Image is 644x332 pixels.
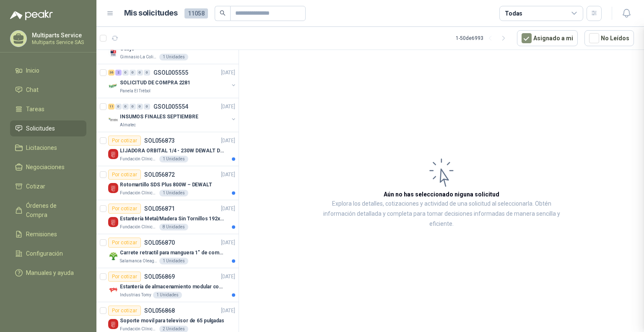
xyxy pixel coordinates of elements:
[26,143,57,152] span: Licitaciones
[26,182,45,191] span: Cotizar
[505,9,522,18] div: Todas
[10,82,86,98] a: Chat
[10,63,86,78] a: Inicio
[10,159,86,175] a: Negociaciones
[220,10,226,16] span: search
[32,32,84,38] p: Multiparts Service
[10,101,86,117] a: Tareas
[26,201,78,220] span: Órdenes de Compra
[10,246,86,261] a: Configuración
[26,162,65,172] span: Negociaciones
[10,120,86,136] a: Solicitudes
[124,7,178,19] h1: Mis solicitudes
[10,226,86,242] a: Remisiones
[26,85,39,94] span: Chat
[26,124,55,133] span: Solicitudes
[32,40,84,45] p: Multiparts Service SAS
[10,140,86,156] a: Licitaciones
[26,249,63,258] span: Configuración
[10,265,86,281] a: Manuales y ayuda
[26,66,39,75] span: Inicio
[26,268,74,277] span: Manuales y ayuda
[26,105,44,114] span: Tareas
[26,230,57,239] span: Remisiones
[10,178,86,194] a: Cotizar
[184,8,208,18] span: 11058
[10,198,86,223] a: Órdenes de Compra
[10,10,53,20] img: Logo peakr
